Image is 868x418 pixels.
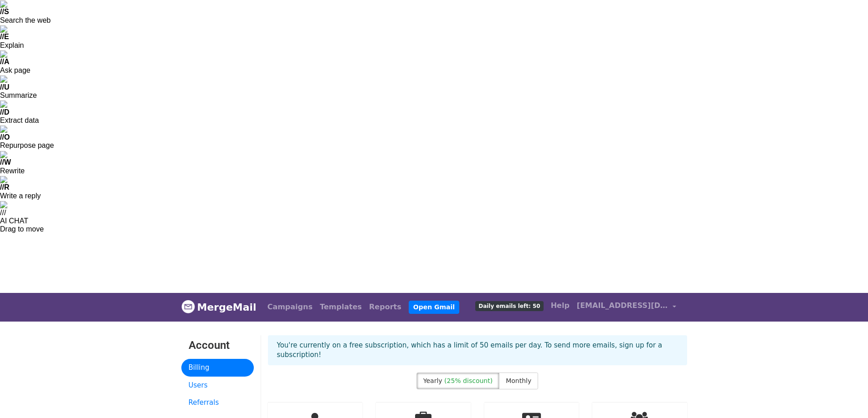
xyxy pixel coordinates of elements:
[264,298,316,316] a: Campaigns
[316,298,365,316] a: Templates
[423,377,442,384] span: Yearly
[506,377,531,384] span: Monthly
[547,297,573,315] a: Help
[181,300,195,313] img: MergeMail logo
[181,394,254,412] a: Referrals
[181,297,257,317] a: MergeMail
[189,339,247,352] h3: Account
[577,300,668,311] span: [EMAIL_ADDRESS][DOMAIN_NAME]
[181,359,254,377] a: Billing
[365,298,405,316] a: Reports
[472,297,547,315] a: Daily emails left: 50
[573,297,680,318] a: [EMAIL_ADDRESS][DOMAIN_NAME]
[444,377,493,384] span: (25% discount)
[277,341,678,360] p: You're currently on a free subscription, which has a limit of 50 emails per day. To send more ema...
[409,301,459,314] a: Open Gmail
[475,301,543,311] span: Daily emails left: 50
[181,377,254,394] a: Users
